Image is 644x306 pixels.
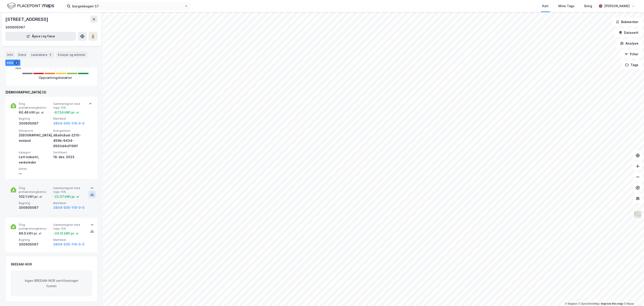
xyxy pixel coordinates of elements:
div: [STREET_ADDRESS] [5,16,49,23]
div: Etasjer og enheter [58,53,85,57]
div: — [19,171,51,176]
div: Lett industri, verksteder [19,154,51,165]
button: Datasett [615,28,642,37]
div: Bolig [584,3,592,9]
button: 3804-505-119-0-0 [53,205,85,210]
img: Z [633,210,642,219]
span: Bygning [19,201,51,205]
button: 3804-505-119-0-0 [53,121,85,126]
div: 300605067 [5,25,25,30]
span: Årlig primærenergibehov [19,102,51,110]
a: Mapbox [565,302,577,305]
span: Klimasone [19,129,51,133]
button: Bokmerker [612,17,642,26]
span: Matrikkel [53,117,86,121]
span: Bygning [19,238,51,242]
div: 60.46 [19,110,44,115]
div: [DEMOGRAPHIC_DATA] (3) [5,90,97,95]
span: Årlig primærenergibehov [19,186,51,194]
button: 3804-505-119-0-0 [53,242,85,247]
div: 89.5 [19,231,42,236]
div: Mine Tags [558,3,574,9]
a: OpenStreetMap [578,302,600,305]
div: 4 [48,52,53,57]
div: 300605067 [19,242,51,247]
div: Ingen BREEAM-NOR sertifiseringer funnet [11,271,92,296]
div: kWt pr. ㎡ [29,110,44,115]
div: 18. des. 2023 [53,154,86,160]
div: 300605067 [19,121,51,126]
div: Info [5,52,15,58]
button: Åpne i ny fane [5,32,76,41]
button: Tags [621,60,642,69]
div: -24.15 kWt pr. ㎡ [53,231,79,236]
span: Sammenlignet med topp 15% [53,186,86,194]
span: Bygning [19,117,51,121]
div: ESG [5,60,20,66]
span: Sammenlignet med topp 15% [53,223,86,231]
div: -87.54 kWt pr. ㎡ [53,110,79,115]
div: N/A [15,64,21,72]
a: Improve this map [601,302,623,305]
span: Kategori [19,151,51,154]
iframe: Chat Widget [622,284,644,306]
input: Søk på adresse, matrikkel, gårdeiere, leietakere eller personer [70,3,184,9]
div: -22.07 kWt pr. ㎡ [53,194,79,199]
div: kWt pr. ㎡ [26,231,42,236]
button: Analyse [616,39,642,48]
div: 3 [14,60,19,65]
span: Matrikkel [53,238,86,242]
div: Oppvarmingskarakter [39,75,72,80]
div: kWt pr. ㎡ [27,194,42,199]
span: Energiattest [53,129,86,133]
span: Årlig primærenergibehov [19,223,51,231]
div: [PERSON_NAME] [604,3,630,9]
div: BREEAM-NOR [11,262,32,267]
img: logo.f888ab2527a4732fd821a326f86c7f29.svg [7,2,54,10]
div: 102.1 [19,194,42,199]
div: Kart [542,3,549,9]
span: Sammenlignet med topp 15% [53,102,86,110]
span: Enhet [19,167,51,171]
div: Eiere [17,52,28,58]
div: 300605067 [19,205,51,210]
span: Matrikkel [53,201,86,205]
span: Sertifisert [53,151,86,154]
div: d8a9c8ad-2210-459b-9434-9563d4c0196f [53,133,86,149]
div: [GEOGRAPHIC_DATA], innland [19,133,51,143]
div: Leietakere [30,52,54,58]
button: Filter [621,50,642,59]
